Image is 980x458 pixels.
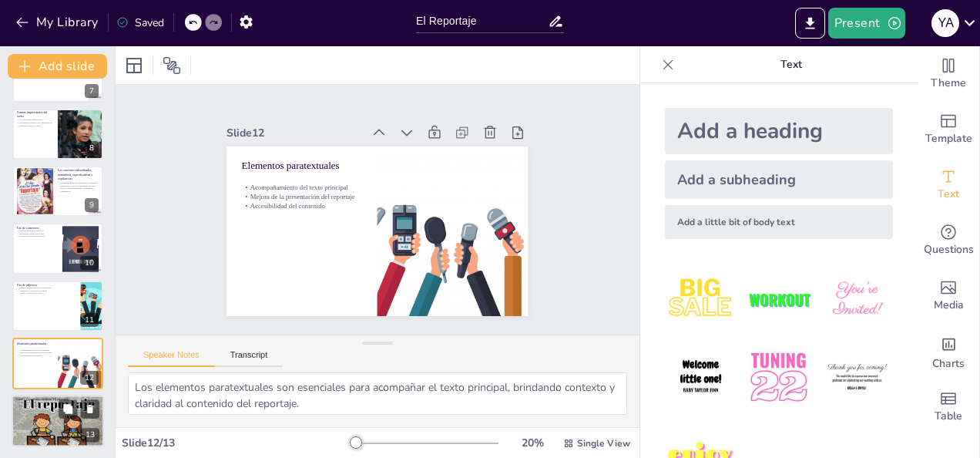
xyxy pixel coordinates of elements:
[242,192,362,201] p: Mejora de la presentación del reportaje
[17,110,53,119] p: Formas impersonales del verbo
[918,213,979,268] div: Get real-time input from your audience
[918,102,979,157] div: Add ready made slides
[58,168,99,181] p: Las oraciones subordinadas, sustantivas, especificativas y explicativas
[17,225,58,230] p: Uso de conectores
[821,264,893,335] img: 3.jpeg
[934,297,964,314] span: Media
[938,186,959,203] span: Text
[122,53,146,78] div: Layout
[918,324,979,379] div: Add charts and graphs
[17,292,76,295] p: Cuidado con el uso excesivo
[242,183,362,192] p: Acompañamiento del texto principal
[16,401,99,406] p: El uso de imágenes, gráficos y videos puede complementar el texto y hacer el reportaje más impact...
[17,121,53,124] p: Presentación objetiva de la información
[80,371,99,385] div: 12
[17,342,53,346] p: Elementos paratextuales
[918,268,979,324] div: Add images, graphics, shapes or video
[81,399,99,418] button: Delete Slide
[12,281,103,332] div: https://cdn.sendsteps.com/images/logo/sendsteps_logo_white.pnghttps://cdn.sendsteps.com/images/lo...
[17,289,76,292] p: Transmitir la esencia de los temas
[17,118,53,121] p: Uso de formas impersonales
[12,338,103,389] div: https://cdn.sendsteps.com/images/logo/sendsteps_logo_white.pnghttps://cdn.sendsteps.com/images/lo...
[12,166,103,217] div: https://cdn.sendsteps.com/images/logo/sendsteps_logo_white.pnghttps://cdn.sendsteps.com/images/lo...
[514,436,551,450] div: 20 %
[17,234,58,237] p: Mejora de la cohesión del texto
[17,124,53,127] p: Enfoque en hechos y datos
[918,46,979,102] div: Change the overall theme
[925,130,972,147] span: Template
[12,223,103,274] div: https://cdn.sendsteps.com/images/logo/sendsteps_logo_white.pnghttps://cdn.sendsteps.com/images/lo...
[122,436,351,450] div: Slide 12 / 13
[242,201,362,210] p: Accesibilidad del contenido
[242,159,362,173] p: Elementos paratextuales
[215,350,284,367] button: Transcript
[12,395,104,447] div: https://cdn.sendsteps.com/images/logo/sendsteps_logo_white.pnghttps://cdn.sendsteps.com/images/lo...
[12,109,103,160] div: https://cdn.sendsteps.com/images/logo/sendsteps_logo_white.pnghttps://cdn.sendsteps.com/images/lo...
[116,15,164,30] div: Saved
[931,9,959,37] div: Y A
[17,286,76,289] p: Enriquecimiento del texto con adjetivos
[80,313,99,327] div: 11
[935,408,962,425] span: Table
[795,8,825,39] button: Export to PowerPoint
[932,355,965,372] span: Charts
[416,10,548,32] input: Insert title
[227,126,361,140] div: Slide 12
[58,181,99,193] p: La digitalización ha transformado el reportaje, permitiendo el uso de plataformas en línea y rede...
[17,229,58,232] p: Importancia de los conectores
[17,231,58,234] p: Relaciones lógicas entre ideas
[85,141,99,155] div: 8
[665,264,737,335] img: 1.jpeg
[931,8,959,39] button: Y A
[16,397,99,402] p: Cuadro comparativo noticias VS reportaje
[128,372,627,415] textarea: Los elementos paratextuales son esenciales para acompañar el texto principal, brindando contexto ...
[680,46,902,83] p: Text
[821,342,893,413] img: 6.jpeg
[918,157,979,213] div: Add text boxes
[17,355,53,358] p: Accesibilidad del contenido
[163,56,181,75] span: Position
[924,241,974,258] span: Questions
[85,198,99,212] div: 9
[931,75,966,92] span: Theme
[17,352,53,355] p: Mejora de la presentación del reportaje
[665,342,737,413] img: 4.jpeg
[665,108,893,154] div: Add a heading
[17,349,53,352] p: Acompañamiento del texto principal
[828,8,905,39] button: Present
[577,437,630,450] span: Single View
[17,283,76,288] p: Uso de adjetivos
[8,54,107,79] button: Add slide
[918,379,979,435] div: Add a table
[80,256,99,270] div: 10
[81,428,99,442] div: 13
[743,264,814,335] img: 2.jpeg
[665,160,893,199] div: Add a subheading
[59,399,77,418] button: Duplicate Slide
[85,84,99,98] div: 7
[12,10,105,35] button: My Library
[128,350,215,367] button: Speaker Notes
[743,342,814,413] img: 5.jpeg
[665,205,893,239] div: Add a little bit of body text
